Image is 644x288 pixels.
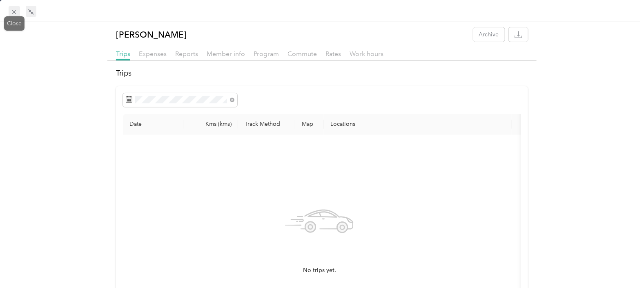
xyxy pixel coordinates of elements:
th: Locations [324,114,512,134]
th: Kms value [512,114,569,134]
span: Expenses [139,50,167,58]
div: Close [4,16,25,31]
span: Trips [116,50,130,58]
th: Date [123,114,184,134]
span: No trips yet. [303,266,336,275]
span: Commute [287,50,317,58]
th: Track Method [238,114,295,134]
span: Member info [207,50,245,58]
span: Rates [325,50,341,58]
button: Archive [473,27,505,42]
th: Kms (kms) [184,114,238,134]
p: [PERSON_NAME] [116,27,187,42]
iframe: Everlance-gr Chat Button Frame [598,242,644,288]
th: Map [295,114,324,134]
span: Work hours [350,50,383,58]
span: Program [254,50,279,58]
span: Reports [175,50,198,58]
h2: Trips [116,68,528,79]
